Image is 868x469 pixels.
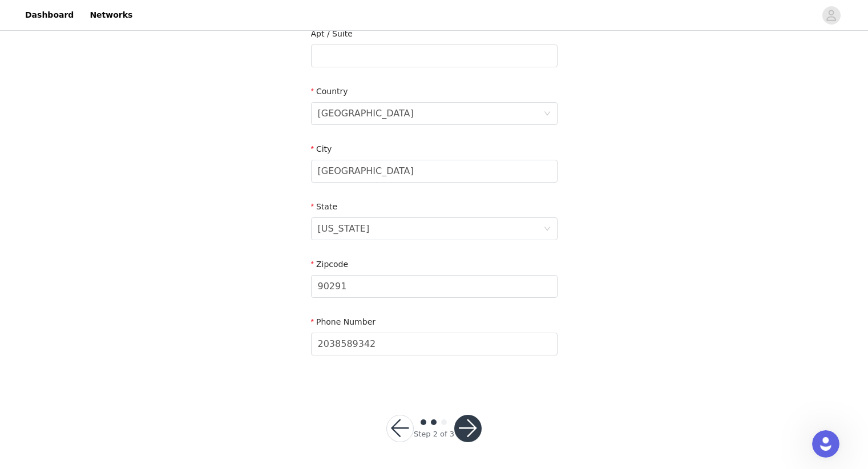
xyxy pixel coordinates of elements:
[826,6,837,25] div: avatar
[318,103,414,124] div: United States
[311,202,338,211] label: State
[414,428,454,440] div: Step 2 of 3
[544,225,551,233] i: icon: down
[311,260,349,269] label: Zipcode
[544,110,551,118] i: icon: down
[18,2,80,28] a: Dashboard
[812,430,839,458] iframe: Intercom live chat
[311,87,348,96] label: Country
[311,317,376,326] label: Phone Number
[311,29,353,38] label: Apt / Suite
[83,2,139,28] a: Networks
[318,218,370,240] div: California
[311,144,332,153] label: City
